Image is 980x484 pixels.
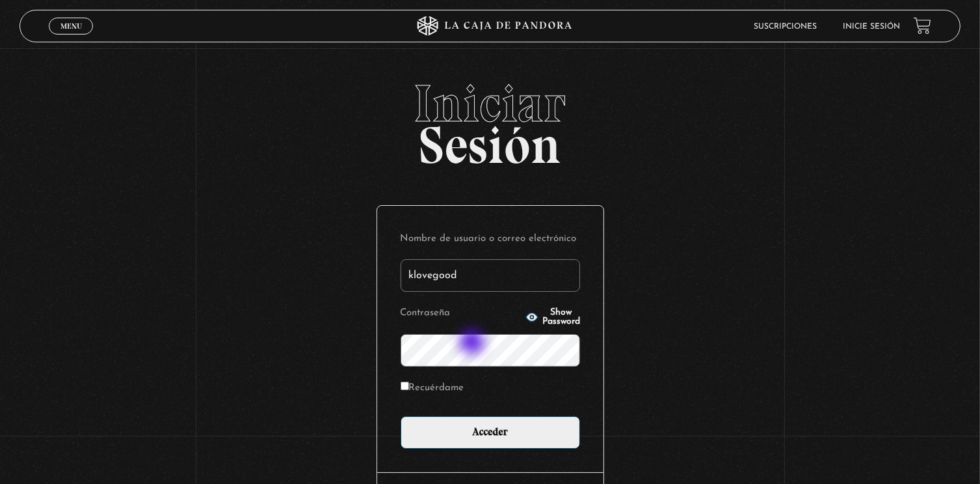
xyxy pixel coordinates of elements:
input: Acceder [401,416,580,449]
label: Nombre de usuario o correo electrónico [401,229,580,249]
label: Contraseña [401,304,522,324]
h2: Sesión [20,78,960,161]
a: View your shopping cart [914,17,931,35]
span: Iniciar [20,78,960,130]
button: Show Password [525,308,580,326]
span: Show Password [542,308,580,326]
span: Menu [60,22,82,30]
a: Suscripciones [754,23,817,31]
a: Inicie sesión [843,23,901,31]
span: Cerrar [56,33,86,42]
input: Recuérdame [401,382,409,390]
label: Recuérdame [401,378,464,399]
